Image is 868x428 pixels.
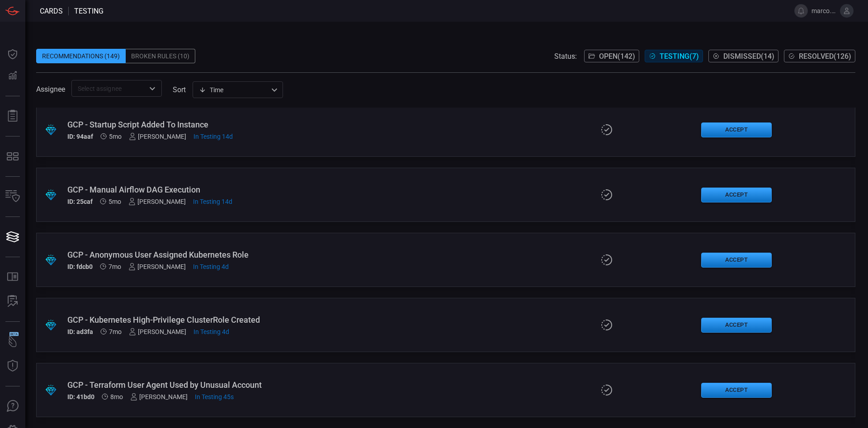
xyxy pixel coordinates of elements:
button: Ask Us A Question [2,395,24,417]
h5: ID: 25caf [67,198,93,205]
button: Accept [701,253,772,268]
div: GCP - Kubernetes High-Privilege ClusterRole Created [67,315,354,325]
button: Dismissed(14) [708,50,778,62]
button: Inventory [2,186,24,207]
button: Rule Catalog [2,266,24,288]
span: Dismissed ( 14 ) [723,52,774,61]
h5: ID: fdcb0 [67,263,93,270]
button: Resolved(126) [784,50,855,62]
h5: ID: ad3fa [67,328,93,335]
button: Cards [2,226,24,248]
h5: ID: 94aaf [67,133,93,140]
span: Jan 29, 2025 9:11 AM [110,393,123,400]
span: Open ( 142 ) [599,52,635,61]
span: Resolved ( 126 ) [799,52,851,61]
span: marco.[PERSON_NAME] [811,7,836,14]
button: Dashboard [2,43,24,65]
button: Open(142) [584,50,639,62]
span: Assignee [36,85,65,94]
button: Open [146,82,159,95]
button: Threat Intelligence [2,355,24,377]
div: GCP - Manual Airflow DAG Execution [67,185,354,194]
div: [PERSON_NAME] [128,198,186,205]
label: sort [173,85,186,94]
div: [PERSON_NAME] [129,133,186,140]
div: [PERSON_NAME] [128,263,186,270]
button: Detections [2,65,24,87]
span: Cards [40,7,63,15]
span: Oct 11, 2025 3:28 PM [195,393,234,400]
button: Reports [2,105,24,127]
span: Testing ( 7 ) [660,52,699,61]
span: Mar 05, 2025 2:42 AM [109,328,122,335]
div: [PERSON_NAME] [129,328,186,335]
span: Status: [554,52,577,61]
button: Accept [701,383,772,398]
button: Accept [701,318,772,333]
button: Accept [701,122,772,137]
div: [PERSON_NAME] [130,393,188,400]
div: GCP - Anonymous User Assigned Kubernetes Role [67,250,354,259]
span: Sep 27, 2025 6:12 PM [193,198,232,205]
span: May 27, 2025 5:49 AM [109,133,122,140]
input: Select assignee [74,83,144,94]
button: ALERT ANALYSIS [2,291,24,312]
span: Sep 27, 2025 6:18 PM [193,133,233,140]
span: Oct 07, 2025 12:48 PM [193,328,229,335]
span: Oct 07, 2025 12:37 PM [193,263,229,270]
div: Recommendations (149) [36,49,126,63]
div: Broken Rules (10) [126,49,195,63]
button: Accept [701,188,772,202]
span: Mar 17, 2025 10:03 AM [108,263,121,270]
span: May 21, 2025 9:44 AM [108,198,121,205]
div: GCP - Startup Script Added To Instance [67,120,354,129]
button: Testing(7) [645,50,703,62]
div: GCP - Terraform User Agent Used by Unusual Account [67,380,354,390]
h5: ID: 41bd0 [67,393,94,400]
span: testing [74,7,104,15]
button: Wingman [2,331,24,353]
button: MITRE - Detection Posture [2,146,24,167]
div: Time [199,85,269,94]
